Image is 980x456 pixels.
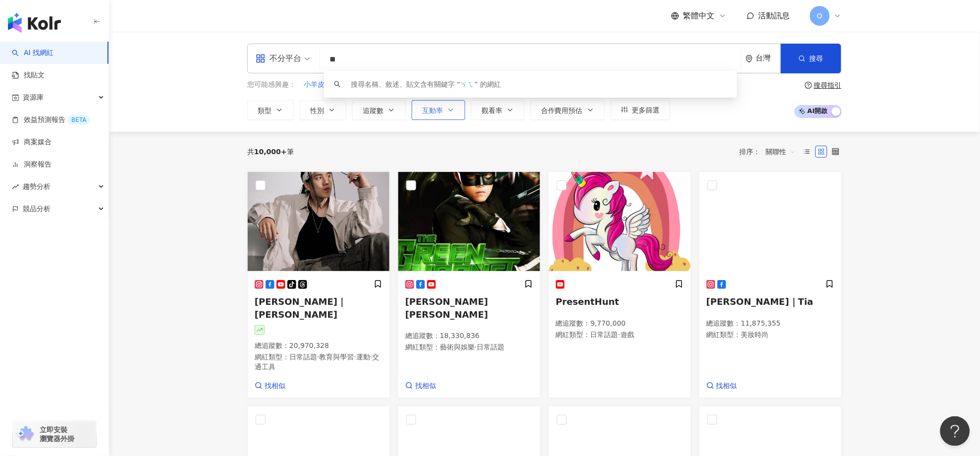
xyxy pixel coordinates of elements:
[817,10,822,21] span: O
[354,353,356,361] span: ·
[805,82,812,89] span: question-circle
[289,353,317,361] span: 日常話題
[255,352,382,372] p: 網紅類型 ：
[23,175,51,198] span: 趨勢分析
[247,100,294,120] button: 類型
[254,148,287,156] span: 10,000+
[398,171,541,399] a: KOL Avatar[PERSON_NAME] [PERSON_NAME]總追蹤數：18,330,836網紅類型：藝術與娛樂·日常話題找相似
[304,80,338,90] span: 小羊皮黑銀
[814,81,842,89] div: 搜尋指引
[556,330,684,340] p: 網紅類型 ：
[352,100,406,120] button: 追蹤數
[247,148,294,156] div: 共 筆
[707,319,834,329] p: 總追蹤數 ： 11,875,355
[683,10,715,21] span: 繁體中文
[405,342,533,352] p: 網紅類型 ：
[810,55,823,62] span: 搜尋
[317,353,319,361] span: ·
[618,331,620,339] span: ·
[940,416,970,446] iframe: Help Scout Beacon - Open
[699,171,842,399] a: KOL Avatar[PERSON_NAME]｜Tia總追蹤數：11,875,355網紅類型：美妝時尚找相似
[556,296,619,307] span: PresentHunt
[356,353,370,361] span: 運動
[632,106,660,114] span: 更多篩選
[255,341,382,351] p: 總追蹤數 ： 20,970,328
[23,198,51,220] span: 競品分析
[477,343,504,351] span: 日常話題
[707,330,834,340] p: 網紅類型 ：
[12,48,54,58] a: searchAI 找網紅
[255,381,285,391] a: 找相似
[334,81,341,88] span: search
[781,44,841,73] button: 搜尋
[363,107,383,114] span: 追蹤數
[412,100,465,120] button: 互動率
[13,421,96,448] a: chrome extension立即安裝 瀏覽器外掛
[40,425,74,443] span: 立即安裝 瀏覽器外掛
[405,296,488,319] span: [PERSON_NAME] [PERSON_NAME]
[422,107,443,114] span: 互動率
[759,11,790,20] span: 活動訊息
[248,172,389,271] img: KOL Avatar
[258,107,272,114] span: 類型
[247,80,296,90] span: 您可能感興趣：
[756,54,781,62] div: 台灣
[265,381,285,391] span: 找相似
[556,319,684,329] p: 總追蹤數 ： 9,770,000
[707,381,737,391] a: 找相似
[300,100,346,120] button: 性別
[740,144,801,160] div: 排序：
[405,381,436,391] a: 找相似
[440,343,475,351] span: 藝術與娛樂
[256,54,266,63] span: appstore
[255,353,379,371] span: 交通工具
[700,172,841,271] img: KOL Avatar
[746,55,753,62] span: environment
[549,172,691,271] img: KOL Avatar
[741,331,769,339] span: 美妝時尚
[310,107,324,114] span: 性別
[541,107,583,114] span: 合作費用預估
[766,144,796,160] span: 關聯性
[12,137,52,147] a: 商案媒合
[461,80,475,88] span: ㄎㄟ
[303,79,339,90] button: 小羊皮黑銀
[16,426,35,442] img: chrome extension
[12,183,19,190] span: rise
[370,353,372,361] span: ·
[548,171,691,399] a: KOL AvatarPresentHunt總追蹤數：9,770,000網紅類型：日常話題·遊戲
[351,79,501,90] div: 搜尋名稱、敘述、貼文含有關鍵字 “ ” 的網紅
[475,343,477,351] span: ·
[471,100,525,120] button: 觀看率
[12,70,45,80] a: 找貼文
[591,331,618,339] span: 日常話題
[23,86,44,109] span: 資源庫
[12,160,52,170] a: 洞察報告
[415,381,436,391] span: 找相似
[620,331,634,339] span: 遊戲
[531,100,605,120] button: 合作費用預估
[405,331,533,341] p: 總追蹤數 ： 18,330,836
[482,107,502,114] span: 觀看率
[398,172,540,271] img: KOL Avatar
[8,13,61,33] img: logo
[247,171,390,399] a: KOL Avatar[PERSON_NAME]｜[PERSON_NAME]總追蹤數：20,970,328網紅類型：日常話題·教育與學習·運動·交通工具找相似
[707,296,814,307] span: [PERSON_NAME]｜Tia
[611,100,670,120] button: 更多篩選
[716,381,737,391] span: 找相似
[255,296,346,319] span: [PERSON_NAME]｜[PERSON_NAME]
[256,51,301,66] div: 不分平台
[319,353,354,361] span: 教育與學習
[12,115,90,125] a: 效益預測報告BETA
